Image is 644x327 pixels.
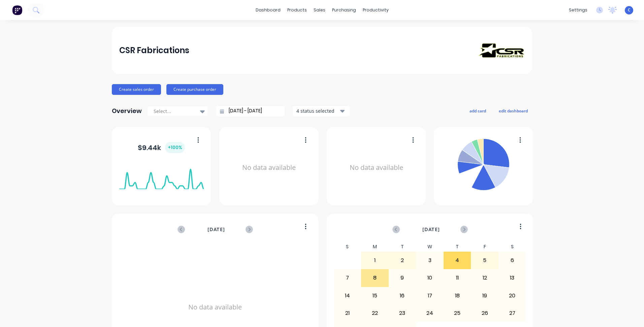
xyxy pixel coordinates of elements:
[207,226,225,233] span: [DATE]
[499,269,526,286] div: 13
[361,287,388,304] div: 15
[389,269,416,286] div: 9
[416,269,443,286] div: 10
[471,287,498,304] div: 19
[334,136,419,199] div: No data available
[465,106,490,115] button: add card
[416,287,443,304] div: 17
[293,106,350,116] button: 4 status selected
[416,252,443,269] div: 3
[566,5,591,15] div: settings
[359,5,392,15] div: productivity
[422,226,440,233] span: [DATE]
[334,305,361,322] div: 21
[499,305,526,322] div: 27
[389,287,416,304] div: 16
[361,252,388,269] div: 1
[296,107,339,114] div: 4 status selected
[361,305,388,322] div: 22
[112,104,142,118] div: Overview
[165,142,185,153] div: + 100 %
[329,5,359,15] div: purchasing
[499,252,526,269] div: 6
[478,43,525,58] img: CSR Fabrications
[310,5,329,15] div: sales
[334,242,361,252] div: S
[284,5,310,15] div: products
[389,305,416,322] div: 23
[138,142,185,153] div: $ 9.44k
[227,136,311,199] div: No data available
[444,287,471,304] div: 18
[334,269,361,286] div: 7
[498,242,526,252] div: S
[444,252,471,269] div: 4
[334,287,361,304] div: 14
[444,305,471,322] div: 25
[444,269,471,286] div: 11
[471,305,498,322] div: 26
[444,242,471,252] div: T
[12,5,22,15] img: Factory
[494,106,532,115] button: edit dashboard
[112,84,161,95] button: Create sales order
[119,44,189,57] div: CSR Fabrications
[471,252,498,269] div: 5
[416,305,443,322] div: 24
[499,287,526,304] div: 20
[389,242,416,252] div: T
[628,7,631,13] span: C
[361,242,389,252] div: M
[166,84,223,95] button: Create purchase order
[471,269,498,286] div: 12
[416,242,444,252] div: W
[471,242,498,252] div: F
[361,269,388,286] div: 8
[252,5,284,15] a: dashboard
[389,252,416,269] div: 2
